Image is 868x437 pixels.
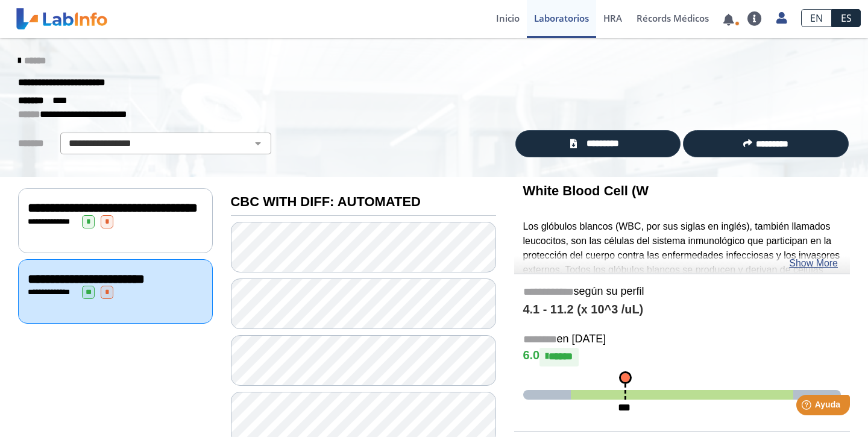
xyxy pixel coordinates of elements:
[523,303,841,317] h4: 4.1 - 11.2 (x 10^3 /uL)
[523,333,841,347] h5: en [DATE]
[761,390,855,424] iframe: Help widget launcher
[231,194,421,209] b: CBC WITH DIFF: AUTOMATED
[523,348,841,366] h4: 6.0
[523,183,649,198] b: White Blood Cell (W
[523,285,841,299] h5: según su perfil
[801,9,832,27] a: EN
[603,12,622,24] span: HRA
[523,219,841,407] p: Los glóbulos blancos (WBC, por sus siglas en inglés), también llamados leucocitos, son las célula...
[789,256,838,271] a: Show More
[832,9,861,27] a: ES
